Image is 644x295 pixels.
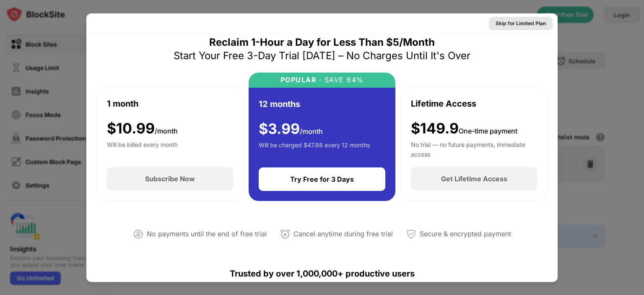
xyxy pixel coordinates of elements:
div: Skip for Limited Plan [496,19,546,28]
img: cancel-anytime [280,229,290,239]
div: $ 3.99 [259,120,323,138]
div: Start Your Free 3-Day Trial [DATE] – No Charges Until It's Over [174,49,470,63]
img: secured-payment [406,229,416,239]
div: 1 month [107,97,138,110]
div: Subscribe Now [145,175,195,183]
div: Reclaim 1-Hour a Day for Less Than $5/Month [209,36,435,49]
div: Get Lifetime Access [441,175,507,183]
div: No trial — no future payments, immediate access [411,140,537,157]
div: Will be billed every month [107,140,178,157]
div: Will be charged $47.88 every 12 months [259,141,370,157]
div: $149.9 [411,120,517,137]
div: Secure & encrypted payment [420,228,511,240]
span: /month [300,127,323,136]
div: $ 10.99 [107,120,178,137]
div: POPULAR · [280,76,322,84]
span: /month [155,127,178,135]
div: Cancel anytime during free trial [293,228,393,240]
div: Trusted by over 1,000,000+ productive users [96,253,548,294]
div: Try Free for 3 Days [290,175,354,183]
div: 12 months [259,98,300,110]
img: not-paying [133,229,143,239]
div: Lifetime Access [411,97,476,110]
div: SAVE 64% [322,76,364,84]
div: No payments until the end of free trial [147,228,267,240]
span: One-time payment [459,127,517,135]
